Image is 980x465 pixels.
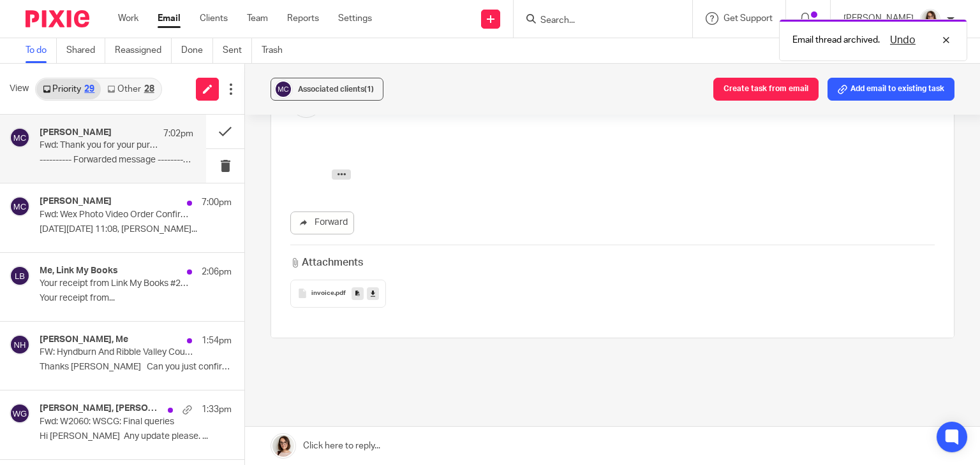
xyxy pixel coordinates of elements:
button: Create task from email [713,78,819,101]
p: Fwd: Thank you for your purchase of Auto-Align® Post 2! [40,140,163,151]
img: svg%3E [10,334,30,355]
span: .pdf [334,290,346,297]
h4: [PERSON_NAME] [40,127,112,138]
p: 1:54pm [202,334,232,347]
button: Add email to existing task [828,78,954,101]
a: Reports [287,12,319,25]
p: Hi [PERSON_NAME] Any update please. ... [40,431,232,442]
p: Your receipt from Link My Books #2257-8094 [40,278,193,289]
a: Settings [338,12,372,25]
p: 7:00pm [202,196,232,209]
button: Undo [886,32,919,48]
a: Sent [223,38,252,63]
a: Done [181,38,213,63]
span: View [10,82,29,96]
p: Thanks [PERSON_NAME] Can you just confirm... [40,362,232,373]
a: Other28 [101,79,160,99]
button: invoice.pdf [290,280,386,308]
h4: [PERSON_NAME] [40,196,112,207]
a: Team [247,12,268,25]
a: To do [26,38,57,63]
div: 28 [144,85,154,94]
a: Priority29 [36,79,101,99]
p: 1:33pm [202,403,232,416]
span: (1) [364,85,374,93]
img: svg%3E [10,266,30,286]
img: svg%3E [10,127,30,148]
p: 2:06pm [202,266,232,278]
img: svg%3E [274,80,293,99]
h3: Attachments [290,255,363,270]
div: 29 [84,85,94,94]
a: Shared [66,38,105,63]
p: Your receipt from... [40,293,232,304]
p: [DATE][DATE] 11:08, [PERSON_NAME]... [40,224,232,235]
a: Forward [290,211,354,234]
button: Associated clients(1) [271,78,383,101]
h4: [PERSON_NAME], [PERSON_NAME], Admin WSCG [40,403,161,414]
img: Pixie [26,10,89,27]
span: Associated clients [298,85,374,93]
img: svg%3E [10,196,30,217]
h4: [PERSON_NAME], Me [40,334,128,345]
img: svg%3E [10,403,30,424]
a: Clients [200,12,228,25]
img: Caroline%20-%20HS%20-%20LI.png [920,9,940,29]
a: Trash [262,38,292,63]
p: Email thread archived. [792,34,880,46]
a: Reassigned [115,38,172,63]
p: FW: Hyndburn And Ribble Valley Council For Voluntary Service sent you a payment of £664.96 [40,347,193,358]
a: Work [118,12,138,25]
p: ---------- Forwarded message --------- From:... [40,155,193,166]
span: invoice [311,290,334,297]
p: Fwd: W2060: WSCG: Final queries [40,417,193,427]
p: 7:02pm [163,127,193,140]
p: Fwd: Wex Photo Video Order Confirmation WO0000395625 [40,210,193,220]
h4: Me, Link My Books [40,266,118,276]
a: Email [158,12,181,25]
